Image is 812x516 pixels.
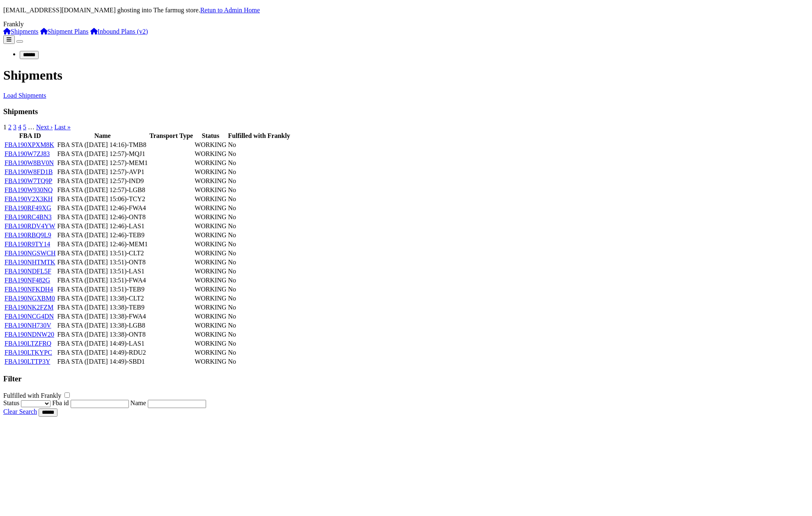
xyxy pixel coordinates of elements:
[57,358,148,366] td: FBA STA ([DATE] 14:49)-SBD1
[57,195,148,203] td: FBA STA ([DATE] 15:06)-TCY2
[57,276,148,284] td: FBA STA ([DATE] 13:51)-FWA4
[57,330,148,339] td: FBA STA ([DATE] 13:38)-ONT8
[16,40,23,43] button: Toggle navigation
[149,132,193,140] th: Transport Type
[228,294,291,303] td: No
[194,177,227,185] td: WORKING
[5,322,51,329] a: FBA190NH730V
[3,7,809,14] p: [EMAIL_ADDRESS][DOMAIN_NAME] ghosting into The farmug store.
[194,358,227,366] td: WORKING
[3,107,809,116] h3: Shipments
[57,186,148,194] td: FBA STA ([DATE] 12:57)-LGB8
[5,286,53,293] a: FBA190NFKDH4
[228,213,291,221] td: No
[194,330,227,339] td: WORKING
[228,186,291,194] td: No
[228,195,291,203] td: No
[5,232,51,239] a: FBA190RBQ9L9
[23,124,26,131] a: 5
[5,213,52,220] a: FBA190RC4BN3
[5,222,55,229] a: FBA190RDV4YW
[5,159,54,166] a: FBA190W8BV0N
[200,7,260,14] a: Retun to Admin Home
[228,349,291,357] td: No
[5,340,51,347] a: FBA190LTZFRQ
[228,267,291,275] td: No
[228,285,291,294] td: No
[228,276,291,284] td: No
[8,124,11,131] a: 2
[5,250,55,257] a: FBA190NGSWCH
[228,150,291,158] td: No
[57,267,148,275] td: FBA STA ([DATE] 13:51)-LAS1
[5,195,53,202] a: FBA190V2X3KH
[228,141,291,149] td: No
[228,339,291,348] td: No
[228,258,291,266] td: No
[3,374,809,383] h3: Filter
[57,231,148,239] td: FBA STA ([DATE] 12:46)-TEB9
[5,141,54,148] a: FBA190XPXM8K
[52,399,69,406] label: Fba id
[5,168,53,175] a: FBA190W8FD1B
[228,330,291,339] td: No
[57,339,148,348] td: FBA STA ([DATE] 14:49)-LAS1
[57,240,148,248] td: FBA STA ([DATE] 12:46)-MEM1
[194,339,227,348] td: WORKING
[194,213,227,221] td: WORKING
[36,124,53,131] a: Next ›
[3,392,61,399] label: Fulfilled with Frankly
[57,249,148,257] td: FBA STA ([DATE] 13:51)-CLT2
[194,312,227,321] td: WORKING
[131,399,146,406] label: Name
[5,268,51,275] a: FBA190NDFL5F
[228,204,291,212] td: No
[57,312,148,321] td: FBA STA ([DATE] 13:38)-FWA4
[3,124,809,131] nav: pager
[57,204,148,212] td: FBA STA ([DATE] 12:46)-FWA4
[5,349,52,356] a: FBA190LTKYPC
[90,28,148,35] a: Inbound Plans (v2)
[194,150,227,158] td: WORKING
[228,222,291,230] td: No
[13,124,16,131] a: 3
[57,222,148,230] td: FBA STA ([DATE] 12:46)-LAS1
[5,204,51,211] a: FBA190RF49XG
[194,222,227,230] td: WORKING
[5,358,50,365] a: FBA190LTTP3Y
[3,124,7,131] span: 1
[5,295,55,302] a: FBA190NGXBM0
[194,231,227,239] td: WORKING
[194,267,227,275] td: WORKING
[40,28,89,35] a: Shipment Plans
[54,124,71,131] a: Last »
[57,321,148,330] td: FBA STA ([DATE] 13:38)-LGB8
[194,168,227,176] td: WORKING
[194,349,227,357] td: WORKING
[228,168,291,176] td: No
[3,68,809,83] h1: Shipments
[18,124,21,131] a: 4
[194,204,227,212] td: WORKING
[194,276,227,284] td: WORKING
[194,303,227,312] td: WORKING
[3,92,46,99] a: Load Shipments
[5,177,52,184] a: FBA190W7TQ9P
[194,258,227,266] td: WORKING
[57,294,148,303] td: FBA STA ([DATE] 13:38)-CLT2
[57,132,148,140] th: Name
[3,408,37,415] a: Clear Search
[3,21,809,28] div: Frankly
[28,124,34,131] span: …
[57,303,148,312] td: FBA STA ([DATE] 13:38)-TEB9
[194,195,227,203] td: WORKING
[5,277,50,284] a: FBA190NF482G
[194,159,227,167] td: WORKING
[194,240,227,248] td: WORKING
[57,213,148,221] td: FBA STA ([DATE] 12:46)-ONT8
[228,249,291,257] td: No
[3,28,39,35] a: Shipments
[57,285,148,294] td: FBA STA ([DATE] 13:51)-TEB9
[57,349,148,357] td: FBA STA ([DATE] 14:49)-RDU2
[5,331,54,338] a: FBA190NDNW20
